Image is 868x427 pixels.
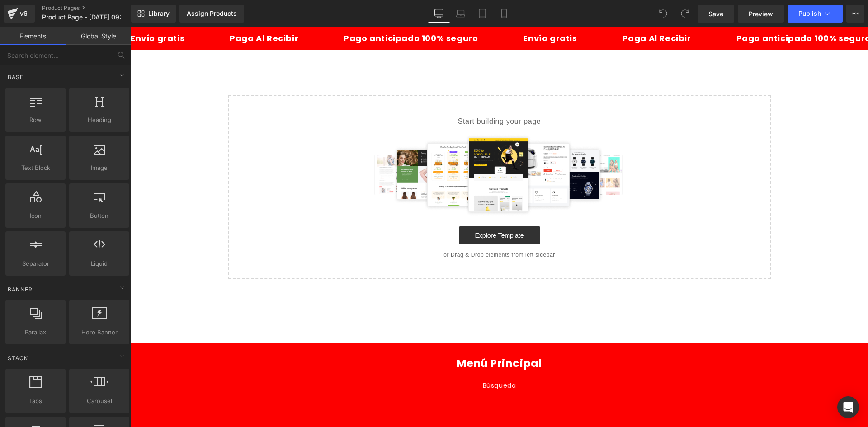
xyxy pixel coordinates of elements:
[798,10,821,17] span: Publish
[98,7,166,15] p: Paga Al Recibir
[738,5,784,23] a: Preview
[277,330,460,343] h2: Menú Principal
[8,211,63,221] span: Icon
[7,73,24,81] span: Base
[4,5,35,23] a: v6
[708,9,723,19] span: Save
[112,89,626,100] p: Start building your page
[8,259,63,268] span: Separator
[428,5,450,23] a: Desktop
[42,14,129,21] span: Product Page - [DATE] 09:08:11
[187,10,237,17] div: Assign Products
[450,5,472,23] a: Laptop
[7,285,33,294] span: Banner
[391,7,445,15] p: Envío gratis
[72,211,127,221] span: Button
[352,353,386,364] a: Búsqueda
[8,163,63,173] span: Text Block
[148,9,170,18] span: Library
[837,396,859,418] div: Open Intercom Messenger
[749,9,773,19] span: Preview
[328,199,410,217] a: Explore Template
[72,115,127,125] span: Heading
[212,7,346,15] p: Pago anticipado 100% seguro
[42,5,146,12] a: Product Pages
[8,328,63,337] span: Parallax
[112,225,626,231] p: or Drag & Drop elements from left sidebar
[493,5,515,23] a: Mobile
[7,354,29,362] span: Stack
[604,7,738,15] p: Pago anticipado 100% seguro
[472,5,493,23] a: Tablet
[654,5,672,23] button: Undo
[8,115,63,125] span: Row
[676,5,694,23] button: Redo
[490,7,559,15] p: Paga Al Recibir
[72,163,127,173] span: Image
[72,396,127,406] span: Carousel
[846,5,864,23] button: More
[66,27,131,45] a: Global Style
[788,5,843,23] button: Publish
[72,328,127,337] span: Hero Banner
[8,396,63,406] span: Tabs
[72,259,127,268] span: Liquid
[131,5,176,23] a: New Library
[18,8,29,19] div: v6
